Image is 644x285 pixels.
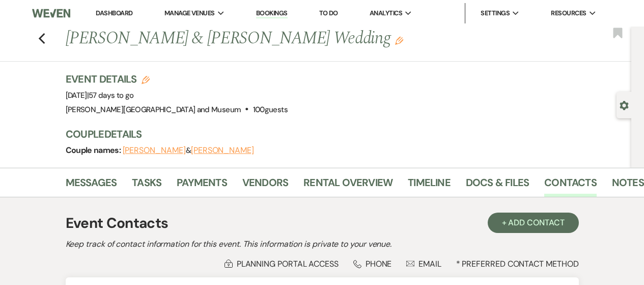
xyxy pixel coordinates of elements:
a: Dashboard [96,9,132,17]
h1: [PERSON_NAME] & [PERSON_NAME] Wedding [66,27,514,51]
h1: Event Contacts [66,213,169,234]
a: Messages [66,174,117,197]
a: Contacts [544,174,597,197]
h3: Event Details [66,72,288,86]
a: Tasks [132,174,161,197]
span: 57 days to go [89,90,134,100]
div: Email [406,258,441,269]
span: & [123,145,254,156]
h3: Couple Details [66,127,622,141]
div: Planning Portal Access [225,258,339,269]
a: Notes [612,174,644,197]
span: Analytics [370,8,402,18]
div: * Preferred Contact Method [66,258,579,269]
h2: Keep track of contact information for this event. This information is private to your venue. [66,238,579,250]
span: Resources [551,8,586,18]
span: Manage Venues [164,8,215,18]
span: Couple names: [66,145,123,156]
button: [PERSON_NAME] [123,146,186,154]
a: Payments [177,174,227,197]
img: Weven Logo [32,3,70,24]
span: [DATE] [66,90,134,100]
a: Bookings [256,9,288,18]
a: Vendors [242,174,288,197]
a: Docs & Files [466,174,529,197]
button: Edit [395,36,403,45]
span: Settings [481,8,510,18]
button: Open lead details [620,100,629,110]
span: 100 guests [253,105,288,115]
span: | [87,90,134,100]
button: + Add Contact [488,213,579,233]
button: [PERSON_NAME] [191,146,254,154]
a: To Do [319,9,338,17]
span: [PERSON_NAME][GEOGRAPHIC_DATA] and Museum [66,105,241,115]
a: Timeline [408,174,451,197]
div: Phone [353,258,392,269]
a: Rental Overview [303,174,393,197]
